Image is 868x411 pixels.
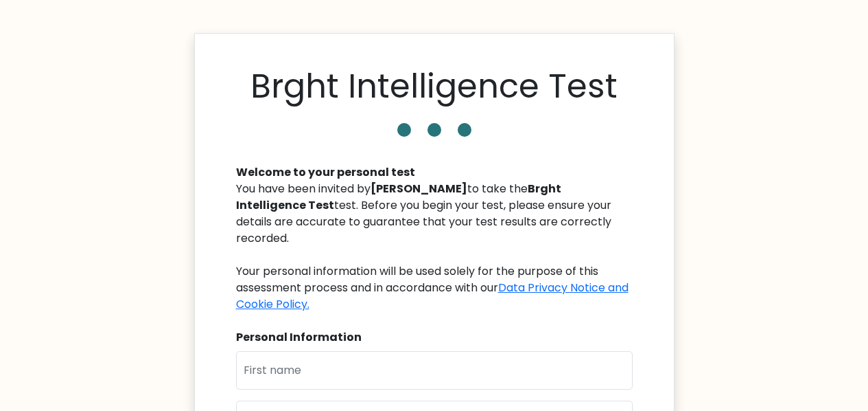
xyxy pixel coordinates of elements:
div: Welcome to your personal test [236,164,633,181]
b: [PERSON_NAME] [371,181,467,197]
a: Data Privacy Notice and Cookie Policy. [236,280,629,312]
div: You have been invited by to take the test. Before you begin your test, please ensure your details... [236,181,633,313]
b: Brght Intelligence Test [236,181,561,213]
div: Personal Information [236,329,633,346]
input: First name [236,351,633,390]
h1: Brght Intelligence Test [250,67,618,107]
